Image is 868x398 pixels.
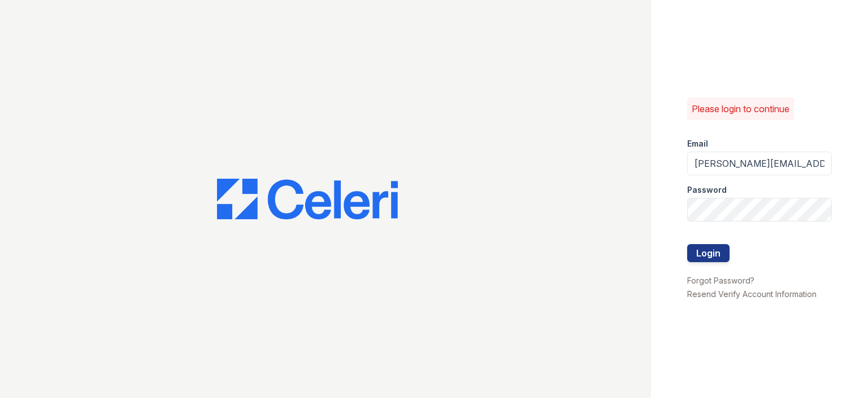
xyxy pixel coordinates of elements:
label: Password [687,184,727,196]
label: Email [687,138,708,149]
img: CE_Logo_Blue-a8612792a0a2168367f1c8372b55b34899dd931a85d93a1a3d3e32e68fde9ad4.png [217,179,398,219]
a: Resend Verify Account Information [687,289,817,299]
a: Forgot Password? [687,276,754,285]
button: Login [687,244,730,262]
p: Please login to continue [692,102,789,116]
